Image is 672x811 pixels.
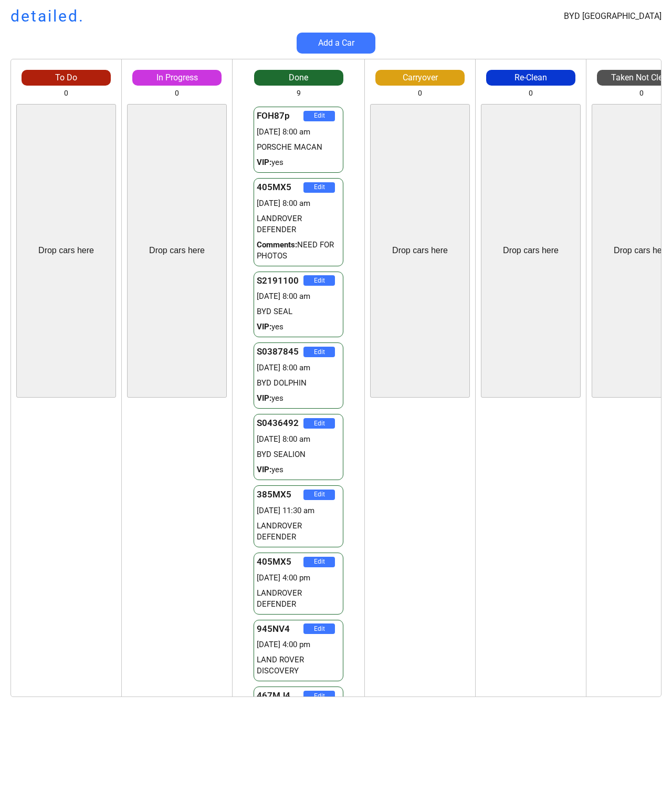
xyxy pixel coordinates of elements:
[257,505,340,516] div: [DATE] 11:30 am
[257,588,340,610] div: LANDROVER DEFENDER
[132,72,222,84] div: In Progress
[38,245,94,256] div: Drop cars here
[257,521,340,543] div: LANDROVER DEFENDER
[303,111,335,121] button: Edit
[257,623,303,636] div: 945NV4
[257,464,340,475] div: yes
[257,654,340,677] div: LAND ROVER DISCOVERY
[257,434,340,445] div: [DATE] 8:00 am
[257,158,271,167] strong: VIP:
[303,557,335,567] button: Edit
[257,322,271,331] strong: VIP:
[564,11,661,22] div: BYD [GEOGRAPHIC_DATA]
[257,127,340,138] div: [DATE] 8:00 am
[257,291,340,302] div: [DATE] 8:00 am
[22,72,111,84] div: To Do
[529,88,533,99] div: 0
[257,275,303,287] div: S2191100
[257,449,340,460] div: BYD SEALION
[257,181,303,194] div: 405MX5
[303,418,335,429] button: Edit
[303,490,335,500] button: Edit
[392,245,448,256] div: Drop cars here
[257,198,340,209] div: [DATE] 8:00 am
[303,182,335,193] button: Edit
[257,556,303,568] div: 405MX5
[297,88,301,99] div: 9
[257,362,340,373] div: [DATE] 8:00 am
[257,465,271,474] strong: VIP:
[257,378,340,389] div: BYD DOLPHIN
[257,573,340,584] div: [DATE] 4:00 pm
[257,142,340,153] div: PORSCHE MACAN
[503,245,559,256] div: Drop cars here
[486,72,575,84] div: Re-Clean
[614,245,669,256] div: Drop cars here
[303,275,335,286] button: Edit
[257,417,303,430] div: S0436492
[375,72,465,84] div: Carryover
[257,213,340,235] div: LANDROVER DEFENDER
[418,88,422,99] div: 0
[303,347,335,357] button: Edit
[297,33,375,54] button: Add a Car
[257,393,340,404] div: yes
[257,346,303,358] div: S0387845
[149,245,205,256] div: Drop cars here
[303,623,335,634] button: Edit
[303,691,335,701] button: Edit
[257,306,340,317] div: BYD SEAL
[639,88,644,99] div: 0
[64,88,68,99] div: 0
[254,72,343,84] div: Done
[257,240,297,249] strong: Comments:
[257,690,303,702] div: 467MJ4
[257,240,340,262] div: NEED FOR PHOTOS
[257,639,340,650] div: [DATE] 4:00 pm
[257,110,303,122] div: FOH87p
[175,88,179,99] div: 0
[10,5,85,27] h1: detailed.
[257,488,303,501] div: 385MX5
[257,393,271,403] strong: VIP:
[257,157,340,168] div: yes
[257,321,340,332] div: yes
